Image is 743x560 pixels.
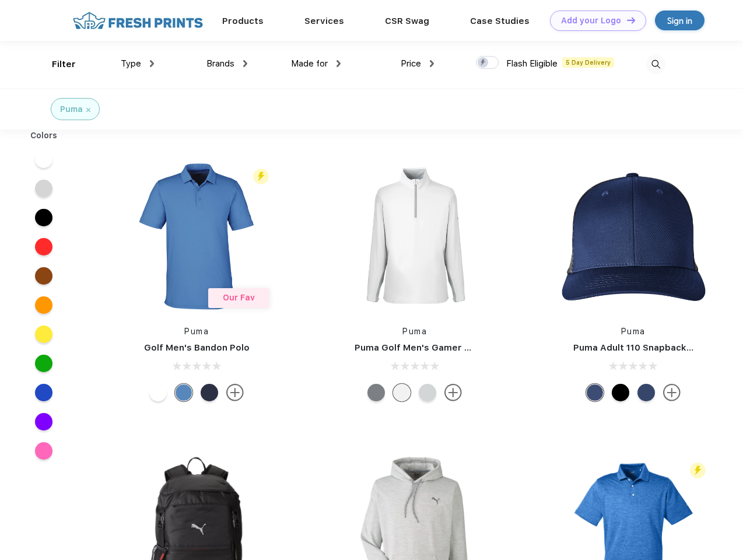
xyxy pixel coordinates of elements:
[556,159,711,314] img: func=resize&h=266
[646,55,665,74] img: desktop_search.svg
[119,159,274,314] img: func=resize&h=266
[402,327,427,336] a: Puma
[60,103,83,116] div: Puma
[561,16,621,26] div: Add your Logo
[586,384,604,401] div: Peacoat Qut Shd
[430,60,434,67] img: dropdown.png
[663,384,681,401] img: more.svg
[52,58,76,71] div: Filter
[506,58,558,69] span: Flash Eligible
[612,384,629,401] div: Pma Blk Pma Blk
[184,327,209,336] a: Puma
[222,16,264,26] a: Products
[149,384,167,401] div: Bright White
[444,384,462,401] img: more.svg
[144,342,250,353] a: Golf Men's Bandon Polo
[385,16,429,26] a: CSR Swag
[206,58,234,69] span: Brands
[355,342,539,353] a: Puma Golf Men's Gamer Golf Quarter-Zip
[243,60,247,67] img: dropdown.png
[419,384,436,401] div: High Rise
[627,17,635,23] img: DT
[655,10,705,30] a: Sign in
[393,384,411,401] div: Bright White
[86,108,90,112] img: filter_cancel.svg
[637,384,655,401] div: Peacoat with Qut Shd
[401,58,421,69] span: Price
[223,293,255,302] span: Our Fav
[121,58,141,69] span: Type
[367,384,385,401] div: Quiet Shade
[22,129,66,142] div: Colors
[690,463,706,478] img: flash_active_toggle.svg
[226,384,244,401] img: more.svg
[304,16,344,26] a: Services
[69,10,206,31] img: fo%20logo%202.webp
[150,60,154,67] img: dropdown.png
[175,384,192,401] div: Lake Blue
[337,159,492,314] img: func=resize&h=266
[291,58,328,69] span: Made for
[621,327,646,336] a: Puma
[562,57,614,68] span: 5 Day Delivery
[253,169,269,184] img: flash_active_toggle.svg
[201,384,218,401] div: Navy Blazer
[667,14,692,27] div: Sign in
[337,60,341,67] img: dropdown.png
